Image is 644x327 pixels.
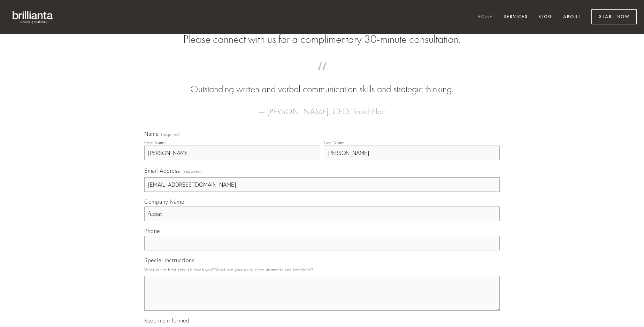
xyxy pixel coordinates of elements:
[324,140,345,145] div: Last Name
[155,96,489,118] figcaption: — [PERSON_NAME], CEO, TouchPlan
[144,167,180,174] span: Email Address
[144,257,194,264] span: Special Instructions
[144,265,500,274] p: What is the best time to reach you? What are your unique requirements and timelines?
[144,33,500,46] h2: Please connect with us for a complimentary 30-minute consultation.
[499,11,532,23] a: Services
[155,69,489,83] span: “
[144,198,184,205] span: Company Name
[559,11,585,23] a: About
[591,9,637,24] a: Start Now
[161,132,181,137] span: (required)
[144,227,160,234] span: Phone
[534,11,557,23] a: Blog
[155,69,489,96] blockquote: Outstanding written and verbal communication skills and strategic thinking.
[473,11,497,23] a: Home
[183,166,202,176] span: (required)
[7,7,59,27] img: brillianta - research, strategy, marketing
[144,317,189,324] span: Keep me informed
[144,130,159,137] span: Name
[144,140,166,145] div: First Name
